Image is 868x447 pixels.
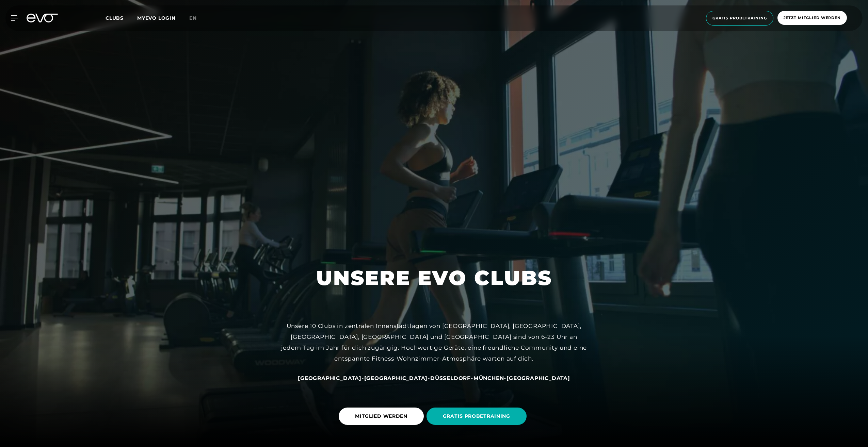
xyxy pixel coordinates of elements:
h1: UNSERE EVO CLUBS [316,265,552,291]
span: en [189,15,197,21]
span: Gratis Probetraining [712,15,767,21]
span: Clubs [106,15,124,21]
div: Unsere 10 Clubs in zentralen Innenstadtlagen von [GEOGRAPHIC_DATA], [GEOGRAPHIC_DATA], [GEOGRAPHI... [281,320,587,364]
span: GRATIS PROBETRAINING [443,413,510,420]
a: en [189,14,205,22]
a: [GEOGRAPHIC_DATA] [364,375,428,381]
span: Jetzt Mitglied werden [784,15,841,21]
a: Gratis Probetraining [704,11,775,26]
a: MYEVO LOGIN [137,15,176,21]
a: [GEOGRAPHIC_DATA] [507,375,570,381]
a: MITGLIED WERDEN [339,402,427,430]
a: Düsseldorf [430,375,471,381]
a: München [473,375,504,381]
div: - - - - [281,372,587,383]
a: [GEOGRAPHIC_DATA] [298,375,361,381]
a: GRATIS PROBETRAINING [427,402,529,430]
a: Jetzt Mitglied werden [775,11,849,26]
a: Clubs [106,15,137,21]
span: MITGLIED WERDEN [355,413,407,420]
